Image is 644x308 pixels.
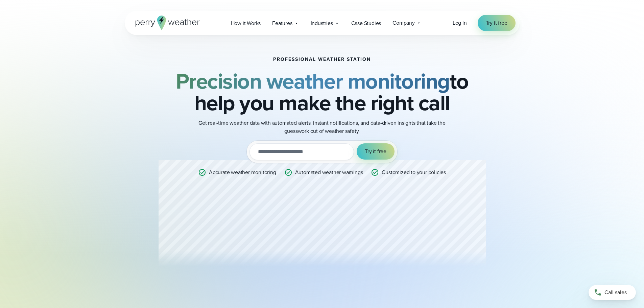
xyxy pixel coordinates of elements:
[604,288,627,297] span: Call sales
[273,57,371,62] h1: Professional Weather Station
[295,168,363,176] p: Automated weather warnings
[589,285,636,300] a: Call sales
[478,15,516,31] a: Try it free
[351,19,381,27] span: Case Studies
[365,147,386,156] span: Try it free
[453,19,467,27] a: Log in
[176,65,450,97] strong: Precision weather monitoring
[272,19,292,27] span: Features
[357,143,395,160] button: Try it free
[382,168,446,176] p: Customized to your policies
[187,119,457,135] p: Get real-time weather data with automated alerts, instant notifications, and data-driven insights...
[345,16,387,30] a: Case Studies
[159,70,486,114] h2: to help you make the right call
[209,168,276,176] p: Accurate weather monitoring
[486,19,507,27] span: Try it free
[392,19,415,27] span: Company
[311,19,333,27] span: Industries
[225,16,267,30] a: How it Works
[453,19,467,27] span: Log in
[231,19,261,27] span: How it Works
